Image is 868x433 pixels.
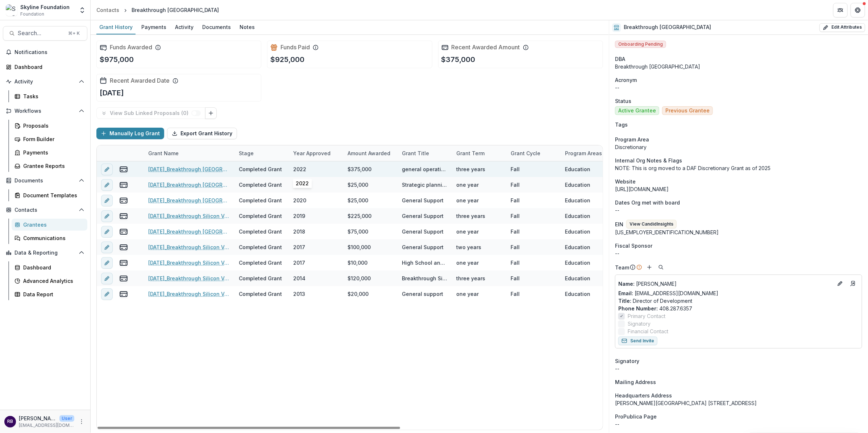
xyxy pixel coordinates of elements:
[343,145,398,161] div: Amount Awarded
[148,290,230,298] a: [DATE]_Breakthrough Silicon Valley_20000
[23,290,82,298] div: Data Report
[565,165,590,173] div: Education
[12,219,87,231] a: Grantees
[101,242,113,253] button: edit
[628,320,651,327] span: Signatory
[110,110,191,116] p: View Sub Linked Proposals ( 0 )
[23,122,82,129] div: Proposals
[119,274,128,283] button: view-payments
[23,135,82,143] div: Form Builder
[348,165,371,173] div: $375,000
[615,84,862,91] p: --
[237,22,258,32] div: Notes
[615,399,862,407] div: [PERSON_NAME][GEOGRAPHIC_DATA] [STREET_ADDRESS]
[172,20,196,34] a: Activity
[67,29,81,37] div: ⌘ + K
[402,228,444,235] div: General Support
[23,264,82,271] div: Dashboard
[12,147,87,158] a: Payments
[618,337,657,345] button: Send Invite
[7,419,13,424] div: Rose Brookhouse
[615,206,862,214] p: --
[239,290,282,298] div: Completed Grant
[101,195,113,206] button: edit
[348,212,371,220] div: $225,000
[615,55,625,63] span: DBA
[96,20,136,34] a: Grant History
[12,189,87,201] a: Document Templates
[96,107,205,119] button: View Sub Linked Proposals (0)
[172,22,196,32] div: Activity
[398,145,452,161] div: Grant Title
[615,420,862,428] p: --
[293,181,305,189] div: 2021
[565,228,590,235] div: Education
[148,181,230,189] a: [DATE]_Breakthrough [GEOGRAPHIC_DATA]
[615,378,656,386] span: Mailing Address
[402,259,448,267] div: High School and College Access Program
[3,105,87,117] button: Open Workflows
[511,212,520,220] div: Fall
[456,165,485,173] div: three years
[628,327,668,335] span: Financial Contact
[402,243,444,251] div: General Support
[615,76,637,84] span: Acronym
[148,243,230,251] a: [DATE]_Breakthrough Silicon Valley_100000
[148,228,230,235] a: [DATE]_Breakthrough [GEOGRAPHIC_DATA]
[618,289,718,297] a: Email: [EMAIL_ADDRESS][DOMAIN_NAME]
[289,145,343,161] div: Year approved
[205,107,217,119] button: Link Grants
[239,181,282,189] div: Completed Grant
[199,20,234,34] a: Documents
[511,228,520,235] div: Fall
[615,186,669,192] a: [URL][DOMAIN_NAME]
[293,165,306,173] div: 2022
[234,145,289,161] div: Stage
[119,259,128,267] button: view-payments
[293,259,305,267] div: 2017
[847,278,859,289] a: Go to contact
[561,145,615,161] div: Program Areas
[100,87,124,98] p: [DATE]
[14,63,82,71] div: Dashboard
[348,197,368,204] div: $25,000
[119,165,128,174] button: view-payments
[293,290,305,298] div: 2013
[59,415,74,422] p: User
[148,259,230,267] a: [DATE]_Breakthrough Silicon Valley_10000
[119,227,128,236] button: view-payments
[3,175,87,186] button: Open Documents
[615,63,862,70] div: Breakthrough [GEOGRAPHIC_DATA]
[239,243,282,251] div: Completed Grant
[239,259,282,267] div: Completed Grant
[101,210,113,222] button: edit
[402,290,443,298] div: General support
[6,4,17,16] img: Skyline Foundation
[618,280,833,288] p: [PERSON_NAME]
[293,275,306,282] div: 2014
[452,145,506,161] div: Grant Term
[511,197,520,204] div: Fall
[645,263,654,272] button: Add
[402,197,444,204] div: General Support
[565,259,590,267] div: Education
[239,165,282,173] div: Completed Grant
[851,3,865,17] button: Get Help
[12,275,87,287] a: Advanced Analytics
[615,199,680,206] span: Dates Org met with board
[511,259,520,267] div: Fall
[148,275,230,282] a: [DATE]_Breakthrough Silicon Valley_120000
[148,165,230,173] a: [DATE]_Breakthrough [GEOGRAPHIC_DATA]
[110,77,170,84] h2: Recent Awarded Date
[615,164,862,172] p: NOTE: This is org moved to a DAF Discretionary Grant as of 2025
[20,3,70,11] div: Skyline Foundation
[12,160,87,172] a: Grantee Reports
[565,243,590,251] div: Education
[615,97,631,105] span: Status
[3,247,87,259] button: Open Data & Reporting
[348,243,371,251] div: $100,000
[14,178,76,184] span: Documents
[19,415,57,422] p: [PERSON_NAME]
[144,149,183,157] div: Grant Name
[565,197,590,204] div: Education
